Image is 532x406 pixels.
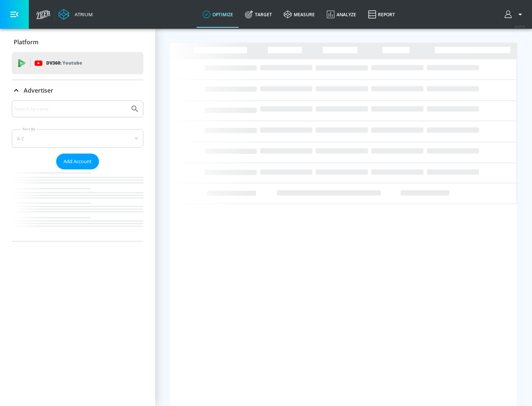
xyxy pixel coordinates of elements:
a: Atrium [58,9,93,20]
p: Youtube [62,59,82,67]
input: Search by name [15,104,127,114]
div: Atrium [72,11,93,18]
p: DV360: [46,59,82,67]
p: Platform [14,38,38,46]
div: Advertiser [12,80,143,101]
div: A-Z [12,129,143,148]
div: DV360: Youtube [12,52,143,74]
span: Add Account [64,157,92,166]
button: Add Account [56,154,99,169]
p: Advertiser [24,86,53,94]
a: Analyze [321,1,362,28]
div: Platform [12,32,143,52]
a: optimize [197,1,239,28]
label: Sort By [21,127,37,131]
a: Report [362,1,401,28]
nav: list of Advertiser [12,169,143,241]
span: v 4.25.4 [514,24,525,28]
a: measure [278,1,321,28]
a: Target [239,1,278,28]
div: Advertiser [12,100,143,241]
